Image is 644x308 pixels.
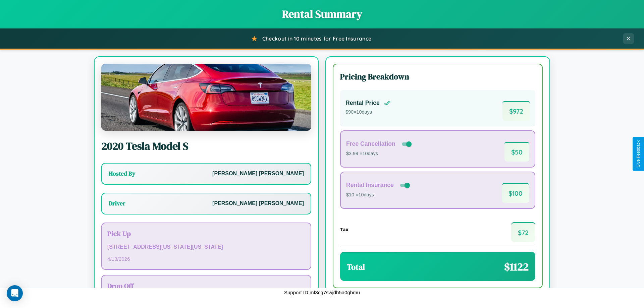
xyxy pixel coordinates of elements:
p: [STREET_ADDRESS][US_STATE][US_STATE] [107,242,305,252]
p: Support ID: mf3cg7swjdh5a0gbmu [284,288,360,297]
p: [PERSON_NAME] [PERSON_NAME] [212,169,304,179]
h1: Rental Summary [7,7,637,21]
span: $ 1122 [504,259,529,274]
h4: Rental Price [345,100,380,107]
h3: Pricing Breakdown [340,71,535,82]
div: Open Intercom Messenger [7,285,23,301]
span: $ 972 [502,101,530,121]
p: $3.99 × 10 days [346,149,413,158]
p: $ 90 × 10 days [345,108,390,117]
h4: Tax [340,227,348,232]
h3: Driver [109,199,125,207]
h3: Hosted By [109,170,135,178]
h4: Rental Insurance [346,182,394,189]
span: $ 100 [502,183,529,203]
span: Checkout in 10 minutes for Free Insurance [262,35,371,42]
h2: 2020 Tesla Model S [101,139,311,153]
h4: Free Cancellation [346,140,395,147]
h3: Pick Up [107,229,305,238]
img: Tesla Model S [101,64,311,131]
p: $10 × 10 days [346,191,411,199]
span: $ 50 [504,142,529,162]
p: 4 / 13 / 2026 [107,254,305,263]
span: $ 72 [511,222,535,242]
h3: Drop Off [107,281,305,291]
h3: Total [347,261,365,272]
p: [PERSON_NAME] [PERSON_NAME] [212,199,304,208]
div: Give Feedback [636,140,641,168]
